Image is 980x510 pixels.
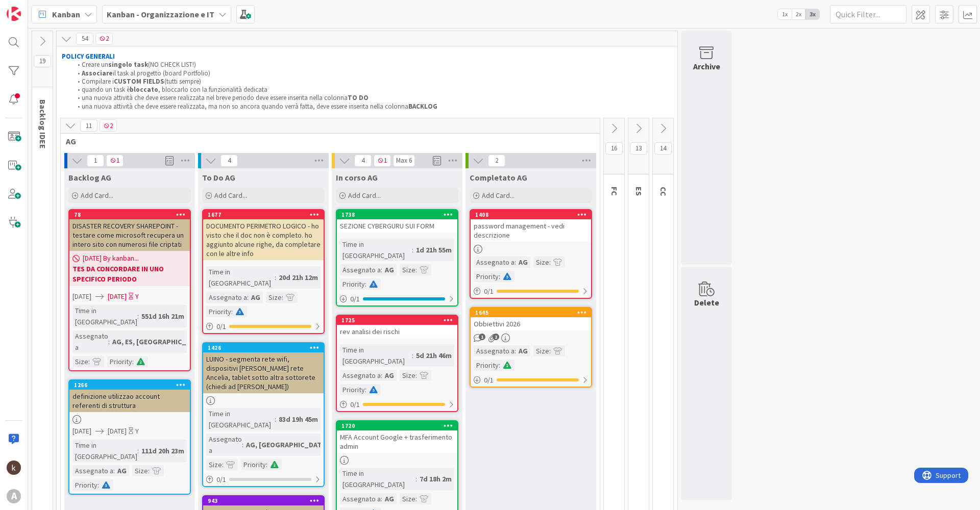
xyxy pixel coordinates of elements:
[341,211,457,218] div: 1738
[474,271,499,282] div: Priority
[115,465,129,476] div: AG
[148,465,150,476] span: :
[415,493,417,504] span: :
[350,294,360,304] span: 0 / 1
[202,209,325,334] a: 1677DOCUMENTO PERIMETRO LOGICO - ho visto che il doc non è completo. ho aggiunto alcune righe, da...
[68,172,111,183] span: Backlog AG
[68,209,191,371] a: 78DISASTER RECOVERY SHAREPOINT - testare come microsoft recupera un intero sito con numerosi file...
[52,8,80,20] span: Kanban
[202,342,325,487] a: 1426LUINO - segmenta rete wifi, dispositivi [PERSON_NAME] rete Ancelia, tablet sotto altra sottor...
[108,60,148,69] strong: singolo task
[7,489,21,503] div: A
[634,187,644,196] span: ES
[471,374,591,387] div: 0/1
[348,93,369,102] strong: TO DO
[282,292,283,303] span: :
[139,445,187,456] div: 111d 20h 23m
[72,291,91,302] span: [DATE]
[337,325,457,338] div: rev analisi dei rischi
[415,264,417,275] span: :
[231,306,233,317] span: :
[72,94,673,102] li: una nuova attività che deve essere realizzata nel breve periodo deve essere inserita nella colonna
[135,426,139,437] div: Y
[337,398,457,411] div: 0/1
[382,493,397,504] div: AG
[135,291,139,302] div: Y
[108,291,127,302] span: [DATE]
[203,496,324,505] div: 943
[654,142,672,155] span: 14
[348,191,381,200] span: Add Card...
[34,55,51,67] span: 19
[222,459,224,470] span: :
[114,77,164,86] strong: CUSTOM FIELDS
[107,9,214,19] b: Kanban - Organizzazione e IT
[413,350,454,361] div: 5d 21h 46m
[38,99,48,149] span: Backlog IDEE
[475,309,591,316] div: 1645
[82,69,113,78] strong: Associare
[471,210,591,219] div: 1408
[216,474,226,485] span: 0 / 1
[69,380,190,412] div: 1266definizione utilizzao account referenti di struttura
[337,421,457,453] div: 1720MFA Account Google + trasferimento admin
[471,210,591,242] div: 1408password management - vedi descrizione
[97,479,99,491] span: :
[396,158,412,163] div: Max 6
[113,465,115,476] span: :
[400,264,415,275] div: Size
[202,172,235,183] span: To Do AG
[340,370,381,381] div: Assegnato a
[336,172,378,183] span: In corso AG
[208,211,324,218] div: 1677
[72,479,97,491] div: Priority
[412,244,413,256] span: :
[514,257,516,268] span: :
[340,493,381,504] div: Assegnato a
[74,211,190,218] div: 78
[206,306,231,317] div: Priority
[243,439,330,450] div: AG, [GEOGRAPHIC_DATA]
[484,375,494,386] span: 0 / 1
[76,33,93,45] span: 54
[68,379,191,495] a: 1266definizione utilizzao account referenti di struttura[DATE][DATE]YTime in [GEOGRAPHIC_DATA]:11...
[382,264,397,275] div: AG
[275,414,276,425] span: :
[499,271,500,282] span: :
[69,380,190,390] div: 1266
[69,210,190,219] div: 78
[474,257,514,268] div: Assegnato a
[72,103,673,111] li: una nuova attività che deve essere realizzata, ma non so ancora quando verrà fatta, deve essere i...
[242,439,243,450] span: :
[381,370,382,381] span: :
[400,493,415,504] div: Size
[206,459,222,470] div: Size
[830,5,906,23] input: Quick Filter...
[83,253,139,264] span: [DATE] By kanban...
[72,61,673,69] li: Creare un (NO CHECK LIST!)
[340,239,412,261] div: Time in [GEOGRAPHIC_DATA]
[605,142,623,155] span: 16
[341,422,457,429] div: 1720
[337,210,457,219] div: 1738
[470,307,592,388] a: 1645Obbiettivi 2026Assegnato a:AGSize:Priority:0/1
[336,315,458,412] a: 1725rev analisi dei rischiTime in [GEOGRAPHIC_DATA]:5d 21h 46mAssegnato a:AGSize:Priority:0/1
[417,473,454,484] div: 7d 18h 2m
[139,311,187,322] div: 551d 16h 21m
[72,264,187,284] b: TES DA CONCORDARE IN UNO SPECIFICO PERIODO
[203,343,324,393] div: 1426LUINO - segmenta rete wifi, dispositivi [PERSON_NAME] rete Ancelia, tablet sotto altra sottor...
[266,459,267,470] span: :
[382,370,397,381] div: AG
[208,497,324,504] div: 943
[130,85,158,94] strong: bloccato
[533,345,549,356] div: Size
[203,219,324,260] div: DOCUMENTO PERIMETRO LOGICO - ho visto che il doc non è completo. ho aggiunto alcune righe, da com...
[137,445,139,456] span: :
[630,142,647,155] span: 13
[340,264,381,275] div: Assegnato a
[72,69,673,78] li: il task al progetto (board Portfolio)
[72,426,91,437] span: [DATE]
[514,345,516,356] span: :
[340,278,365,290] div: Priority
[337,219,457,233] div: SEZIONE CYBERGURU SUI FORM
